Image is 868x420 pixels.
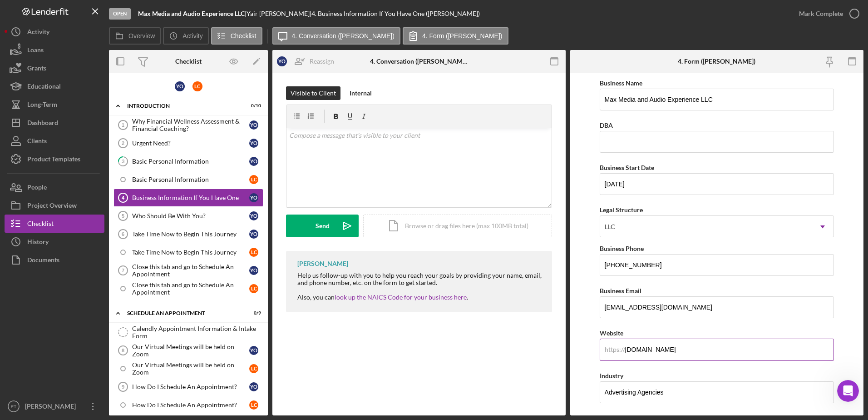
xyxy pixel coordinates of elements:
[249,120,258,130] div: Y O
[26,5,40,20] img: Profile image for Operator
[27,95,57,116] div: Long-Term
[27,251,59,271] div: Documents
[113,243,263,261] a: Take Time Now to Begin This JourneyLC
[132,249,249,256] div: Take Time Now to Begin This Journey
[122,195,125,200] tspan: 4
[113,360,263,378] a: Our Virtual Meetings will be held on ZoomLC
[127,103,238,109] div: Introduction
[678,58,755,65] div: 4. Form ([PERSON_NAME])
[15,178,142,205] div: I'm glad it worked. Please let me know if you have additional questions. Thank you and have a gre...
[249,230,258,239] div: Y O
[286,86,340,100] button: Visible to Client
[422,32,503,40] label: 4. Form ([PERSON_NAME])
[127,310,238,316] div: Schedule An Appointment
[132,401,249,409] div: How Do I Schedule An Appointment?
[122,140,124,146] tspan: 2
[5,215,104,233] a: Checklist
[27,41,44,61] div: Loans
[132,140,249,147] div: Urgent Need?
[605,223,615,230] div: LLC
[122,213,124,219] tspan: 5
[249,364,258,373] div: L C
[113,396,263,414] a: How Do I Schedule An Appointment?LC
[15,52,142,70] div: Kindly let me know if you have additional questions!
[249,382,258,391] div: Y O
[600,121,613,129] label: DBA
[27,215,54,235] div: Checklist
[297,260,348,267] div: [PERSON_NAME]
[132,383,249,390] div: How Do I Schedule An Appointment?
[5,23,104,41] button: Activity
[249,139,258,148] div: Y O
[64,274,77,286] span: OK
[15,223,142,240] div: Help [PERSON_NAME] understand how they’re doing:
[5,132,104,150] button: Clients
[403,27,508,45] button: 4. Form ([PERSON_NAME])
[5,150,104,168] button: Product Templates
[316,215,330,237] div: Send
[5,196,104,215] button: Project Overview
[132,325,263,340] div: Calendly Appointment Information & Intake Form
[310,52,334,70] div: Reassign
[114,105,174,165] div: heart eyes
[7,172,174,217] div: Christina says…
[27,233,49,253] div: History
[27,77,61,98] div: Educational
[5,95,104,114] button: Long-Term
[113,323,263,341] a: Calendly Appointment Information & Intake Form
[86,274,99,286] span: Great
[175,81,185,91] div: Y O
[249,400,258,410] div: L C
[113,378,263,396] a: 9How Do I Schedule An Appointment?YO
[132,263,249,278] div: Close this tab and go to Schedule An Appointment
[370,58,468,65] div: 4. Conversation ([PERSON_NAME])
[286,215,359,237] button: Send
[335,293,467,301] a: look up the NAICS Code for your business here
[128,32,155,40] label: Overview
[5,114,104,132] button: Dashboard
[245,103,261,109] div: 0 / 10
[600,79,642,87] label: Business Name
[291,86,336,100] div: Visible to Client
[247,10,311,17] div: Yair [PERSON_NAME] |
[249,211,258,220] div: Y O
[799,5,843,23] div: Mark Complete
[105,272,122,288] span: Amazing
[6,4,23,21] button: go back
[27,23,49,43] div: Activity
[132,176,249,183] div: Basic Personal Information
[132,361,249,376] div: Our Virtual Meetings will be held on Zoom
[7,105,174,172] div: Edris says…
[5,41,104,59] a: Loans
[132,194,249,201] div: Business Information If You Have One
[132,230,249,238] div: Take Time Now to Begin This Journey
[22,274,35,286] span: Terrible
[132,118,249,132] div: Why Financial Wellness Assessment & Financial Coaching?
[311,10,480,17] div: 4. Business Information If You Have One ([PERSON_NAME])
[249,284,258,293] div: L C
[44,11,113,20] p: The team can also help
[5,178,104,196] a: People
[249,248,258,257] div: L C
[600,164,654,171] label: Business Start Date
[27,178,47,199] div: People
[600,372,623,380] label: Industry
[7,172,149,210] div: I'm glad it worked. Please let me know if you have additional questions. Thank you and have a gre...
[122,231,124,237] tspan: 6
[27,132,47,152] div: Clients
[113,116,263,134] a: 1Why Financial Wellness Assessment & Financial Coaching?YO
[27,114,58,134] div: Dashboard
[600,329,623,337] label: Website
[345,86,376,100] button: Internal
[277,56,287,66] div: Y O
[249,193,258,202] div: Y O
[245,310,261,316] div: 0 / 9
[5,59,104,77] a: Grants
[122,268,124,273] tspan: 7
[138,10,247,17] div: |
[5,251,104,269] button: Documents
[38,39,108,46] a: [URL][DOMAIN_NAME]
